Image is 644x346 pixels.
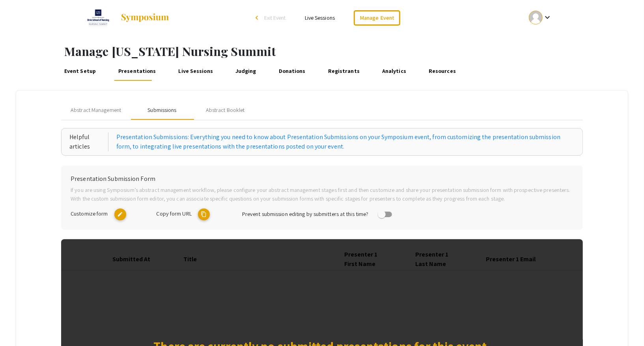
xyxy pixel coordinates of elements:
[381,62,408,81] a: Analytics
[71,210,108,217] span: Customize form
[543,13,552,22] mat-icon: Expand account dropdown
[69,132,108,151] div: Helpful articles
[117,62,157,81] a: Presentations
[116,132,575,151] a: Presentation Submissions: Everything you need to know about Presentation Submissions on your Symp...
[114,208,126,220] mat-icon: customize submission form
[327,62,361,81] a: Registrants
[120,13,170,22] img: Symposium by ForagerOne
[354,10,400,26] a: Manage Event
[242,210,368,218] span: Prevent submission editing by submitters at this time?
[198,208,210,220] mat-icon: copy URL
[234,62,258,81] a: Judging
[277,62,307,81] a: Donations
[84,8,113,28] img: Nevada Nursing Summit
[521,9,560,26] button: Expand account dropdown
[6,311,34,340] iframe: Chat
[71,186,573,203] p: If you are using Symposium’s abstract management workflow, please configure your abstract managem...
[84,8,170,28] a: Nevada Nursing Summit
[427,62,457,81] a: Resources
[71,106,121,114] span: Abstract Management
[256,15,260,20] div: arrow_back_ios
[206,106,245,114] div: Abstract Booklet
[177,62,214,81] a: Live Sessions
[110,210,126,217] a: customize submission form
[64,44,644,58] h1: Manage [US_STATE] Nursing Summit
[157,210,192,217] span: Copy form URL
[264,14,286,21] span: Exit Event
[305,14,335,21] a: Live Sessions
[71,175,573,182] h6: Presentation Submission Form
[63,62,97,81] a: Event Setup
[147,106,176,114] div: Submissions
